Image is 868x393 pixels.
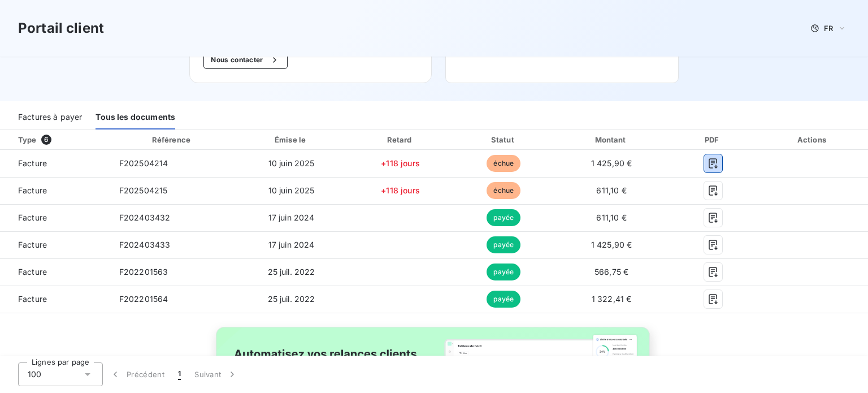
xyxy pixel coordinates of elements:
div: Tous les documents [96,106,175,129]
span: 17 juin 2024 [268,240,315,249]
span: 611,10 € [596,213,626,222]
span: F202403433 [119,240,171,249]
button: Suivant [188,362,245,386]
span: F202201564 [119,294,168,304]
button: 1 [171,362,188,386]
span: 566,75 € [594,267,628,277]
div: Type [11,134,108,145]
span: F202504215 [119,185,168,195]
h3: Portail client [18,18,104,38]
span: F202403432 [119,213,171,222]
span: échue [487,182,520,199]
span: 25 juil. 2022 [268,267,315,277]
span: 10 juin 2025 [268,158,315,168]
span: 1 425,90 € [591,240,632,249]
span: payée [487,209,520,226]
div: Actions [760,134,866,145]
span: Facture [9,185,101,196]
span: 1 322,41 € [592,294,632,304]
span: 100 [28,369,41,380]
span: payée [487,264,520,280]
span: +118 jours [381,185,420,195]
span: Facture [9,239,101,251]
span: Facture [9,293,101,305]
span: 6 [41,135,51,145]
span: échue [487,155,520,172]
span: 10 juin 2025 [268,185,315,195]
span: Facture [9,212,101,223]
span: Facture [9,158,101,169]
span: 17 juin 2024 [268,213,315,222]
span: 611,10 € [596,185,626,195]
span: payée [487,236,520,253]
span: F202201563 [119,267,168,277]
button: Nous contacter [203,51,287,69]
div: Montant [557,134,666,145]
button: Précédent [103,362,171,386]
span: payée [487,291,520,308]
div: Retard [350,134,450,145]
div: Référence [152,135,190,144]
div: PDF [671,134,756,145]
div: Statut [455,134,553,145]
span: FR [824,24,833,33]
span: 25 juil. 2022 [268,294,315,304]
div: Factures à payer [18,106,82,129]
span: 1 [178,369,181,380]
span: 1 425,90 € [591,158,632,168]
span: +118 jours [381,158,420,168]
span: F202504214 [119,158,168,168]
div: Émise le [237,134,346,145]
span: Facture [9,266,101,278]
